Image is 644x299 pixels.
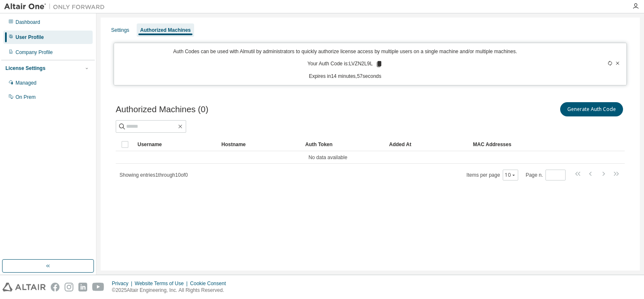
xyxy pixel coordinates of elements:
div: Hostname [221,138,299,151]
div: Username [138,138,215,151]
p: Auth Codes can be used with Almutil by administrators to quickly authorize license access by mult... [119,48,571,55]
div: Cookie Consent [190,280,231,287]
div: Company Profile [16,49,53,56]
div: MAC Addresses [473,138,537,151]
button: Generate Auth Code [560,102,623,116]
div: Added At [389,138,466,151]
p: Expires in 14 minutes, 57 seconds [119,73,571,80]
img: altair_logo.svg [3,283,46,291]
div: License Settings [5,65,45,72]
p: Your Auth Code is: LVZN2L9L [307,60,382,68]
td: No data available [116,151,540,164]
div: Website Terms of Use [135,280,190,287]
span: Showing entries 1 through 10 of 0 [119,172,188,178]
div: Privacy [112,280,135,287]
img: linkedin.svg [78,283,87,291]
img: youtube.svg [92,283,104,291]
div: On Prem [16,94,36,101]
span: Authorized Machines (0) [116,105,208,114]
div: Authorized Machines [140,27,191,34]
img: instagram.svg [65,283,73,291]
img: facebook.svg [51,283,60,291]
div: Settings [111,27,129,34]
p: © 2025 Altair Engineering, Inc. All Rights Reserved. [112,287,231,294]
button: 10 [505,172,516,178]
div: User Profile [16,34,44,41]
img: Altair One [4,3,109,11]
div: Auth Token [305,138,382,151]
div: Managed [16,80,36,86]
span: Items per page [467,170,518,180]
span: Page n. [526,170,566,180]
div: Dashboard [16,19,40,26]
